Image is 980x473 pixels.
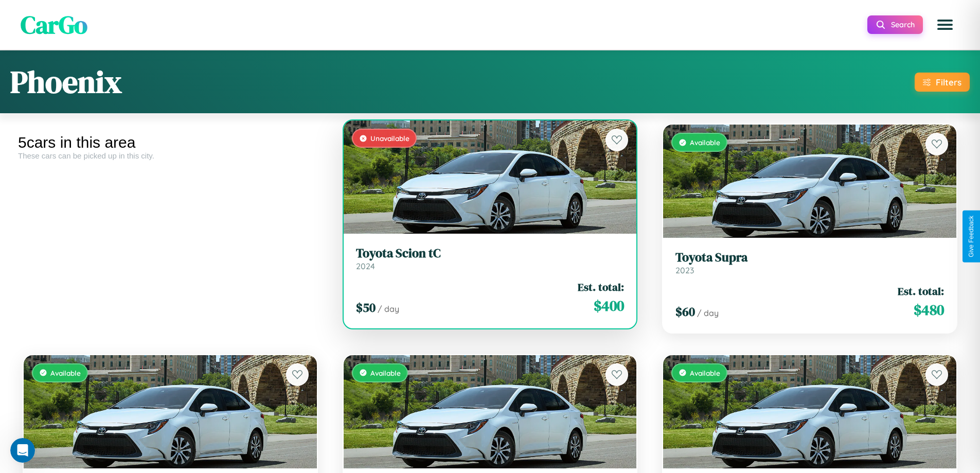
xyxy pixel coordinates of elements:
button: Open menu [931,10,959,39]
div: Give Feedback [968,216,975,257]
span: $ 480 [914,300,944,320]
span: 2024 [356,261,375,271]
span: Unavailable [370,134,409,143]
h3: Toyota Supra [675,250,944,265]
h3: Toyota Scion tC [356,246,625,261]
span: / day [697,308,719,318]
span: 2023 [675,265,694,275]
span: $ 50 [356,299,376,316]
span: Available [50,369,81,377]
a: Toyota Scion tC2024 [356,246,625,271]
div: These cars can be picked up in this city. [18,151,323,160]
span: Est. total: [578,279,624,294]
button: Search [867,15,923,34]
span: Est. total: [898,284,944,299]
div: Filters [936,77,961,87]
span: CarGo [21,8,87,42]
button: Filters [915,73,970,92]
a: Toyota Supra2023 [675,250,944,275]
div: 5 cars in this area [18,134,323,151]
span: $ 60 [675,303,695,320]
span: $ 400 [594,295,624,316]
span: Available [370,369,401,377]
span: Search [891,20,915,29]
span: Available [690,138,720,147]
h1: Phoenix [10,61,122,103]
iframe: Intercom live chat [10,438,35,463]
span: Available [690,369,720,377]
span: / day [378,304,399,314]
